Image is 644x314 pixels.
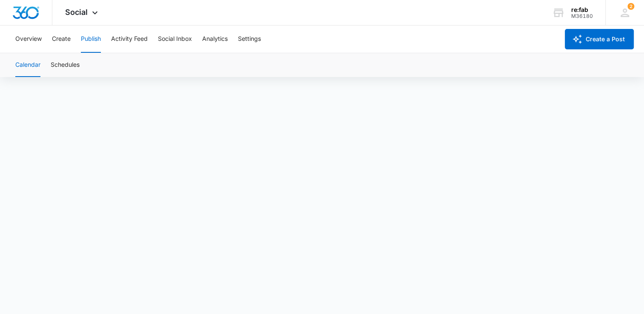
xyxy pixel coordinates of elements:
[52,26,71,53] button: Create
[65,8,88,17] span: Social
[111,26,148,53] button: Activity Feed
[202,26,228,53] button: Analytics
[565,29,634,49] button: Create a Post
[15,53,40,77] button: Calendar
[571,13,593,19] div: account id
[158,26,192,53] button: Social Inbox
[81,26,101,53] button: Publish
[627,3,634,10] span: 2
[238,26,261,53] button: Settings
[51,53,80,77] button: Schedules
[15,26,42,53] button: Overview
[627,3,634,10] div: notifications count
[571,6,593,13] div: account name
